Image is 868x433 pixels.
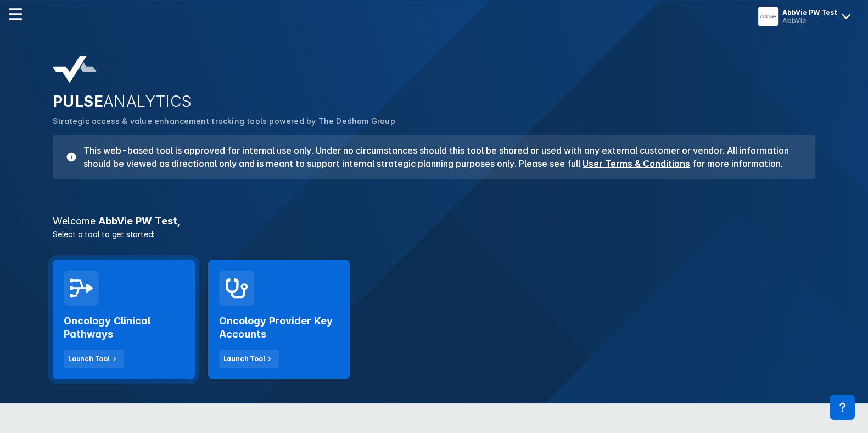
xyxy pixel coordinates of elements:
[782,16,837,25] div: AbbVie
[53,56,97,83] img: pulse-analytics-logo
[103,92,192,111] span: ANALYTICS
[782,8,837,16] div: AbbVie PW Test
[208,260,350,379] a: Oncology Provider Key AccountsLaunch Tool
[46,228,822,240] p: Select a tool to get started:
[64,350,124,368] button: Launch Tool
[64,314,184,341] h2: Oncology Clinical Pathways
[53,215,96,227] span: Welcome
[760,9,776,24] img: menu button
[223,354,265,364] div: Launch Tool
[77,144,802,170] h3: This web-based tool is approved for internal use only. Under no circumstances should this tool be...
[583,158,690,169] a: User Terms & Conditions
[46,216,822,226] h3: AbbVie PW Test ,
[9,8,22,21] img: menu--horizontal.svg
[68,354,110,364] div: Launch Tool
[219,314,339,341] h2: Oncology Provider Key Accounts
[219,350,279,368] button: Launch Tool
[53,115,815,127] p: Strategic access & value enhancement tracking tools powered by The Dedham Group
[53,260,195,379] a: Oncology Clinical PathwaysLaunch Tool
[53,92,815,111] h2: PULSE
[830,395,855,420] div: Contact Support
